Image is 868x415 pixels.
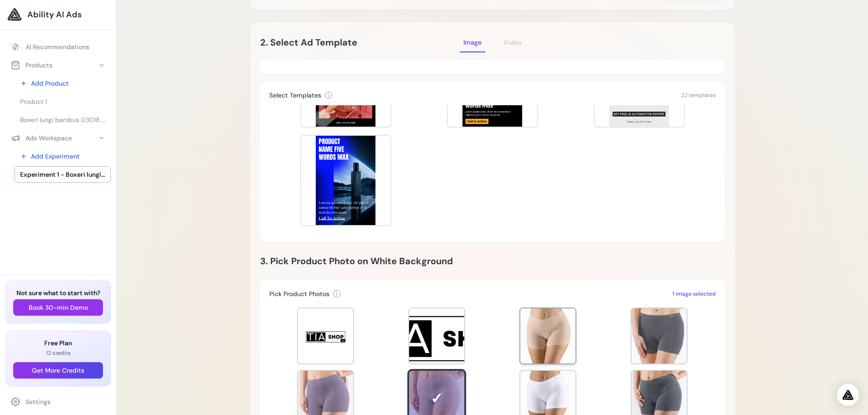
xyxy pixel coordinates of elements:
span: Product 1 [20,97,47,106]
a: Product 1 [15,93,111,110]
span: Ability AI Ads [27,8,82,21]
a: Boxeri lungi bambus 03018 • [DOMAIN_NAME] [15,112,111,128]
h3: Pick Product Photos [269,289,329,298]
span: i [336,290,337,297]
a: Settings [5,394,111,410]
p: 12 credits [13,349,103,357]
button: Image [460,32,485,52]
button: Get More Credits [13,362,103,379]
span: Video [503,38,521,46]
a: Experiment 1 - Boxeri lungi bambus 03018 • [DOMAIN_NAME] [15,166,111,183]
button: Video [500,32,525,52]
button: Products [5,57,111,73]
button: Ads Workspace [5,130,111,146]
span: Image [463,38,482,46]
div: Products [11,61,52,70]
a: Ability AI Ads [7,7,109,22]
h3: Not sure what to start with? [13,288,103,297]
h3: Select Templates [269,91,321,100]
a: Add Product [15,75,111,92]
span: i [328,92,329,99]
div: Open Intercom Messenger [837,384,859,406]
a: AI Recommendations [5,39,111,55]
h2: 2. Select Ad Template [260,35,460,50]
a: Add Experiment [15,148,111,164]
span: Experiment 1 - Boxeri lungi bambus 03018 • [DOMAIN_NAME] [20,170,105,179]
h2: 3. Pick Product Photo on White Background [260,254,725,268]
span: Boxeri lungi bambus 03018 • [DOMAIN_NAME] [20,115,105,124]
span: 1 image selected [673,290,716,297]
div: Ads Workspace [11,133,72,143]
h3: Free Plan [13,338,103,348]
button: Book 30-min Demo [13,299,103,316]
span: 22 templates [681,92,716,99]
